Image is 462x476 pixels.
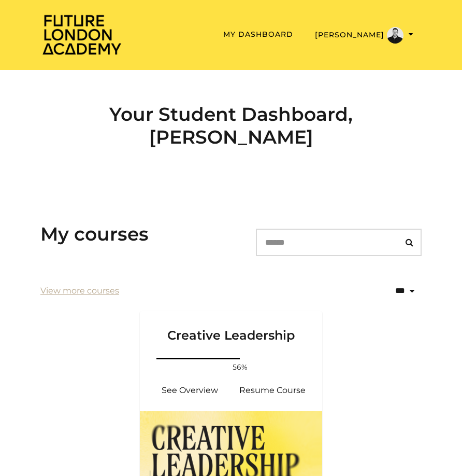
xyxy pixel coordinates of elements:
button: Toggle menu [312,26,416,44]
h2: Your Student Dashboard, [PERSON_NAME] [40,103,422,148]
h3: My courses [40,223,149,245]
a: View more courses [40,285,119,297]
span: 56% [227,362,252,373]
a: Creative Leadership: Resume Course [231,378,314,403]
a: My Dashboard [223,30,293,39]
a: Creative Leadership [140,311,322,356]
a: Creative Leadership: See Overview [148,378,231,403]
img: Home Page [40,13,123,55]
h3: Creative Leadership [152,311,310,343]
select: status [362,278,422,303]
